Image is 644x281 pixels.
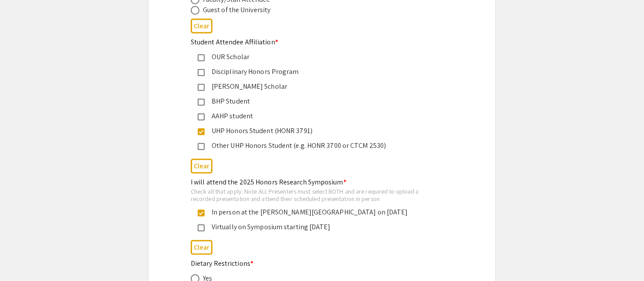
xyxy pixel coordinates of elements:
[7,242,37,274] iframe: Chat
[205,52,432,62] div: OUR Scholar
[205,222,432,232] div: Virtually on Symposium starting [DATE]
[191,259,253,268] mat-label: Dietary Restrictions
[205,81,432,92] div: [PERSON_NAME] Scholar
[205,67,432,77] div: Disciplinary Honors Program
[205,126,432,136] div: UHP Honors Student (HONR 3791)
[191,177,346,187] mat-label: I will attend the 2025 Honors Research Symposium
[191,187,439,203] div: Check all that apply. Note ALL Presenters must select BOTH and are required to upload a recorded ...
[203,5,270,15] div: Guest of the University
[205,140,432,151] div: Other UHP Honors Student (e.g. HONR 3700 or CTCM 2530)
[191,240,212,254] button: Clear
[191,159,212,173] button: Clear
[205,96,432,107] div: BHP Student
[205,207,432,217] div: In person at the [PERSON_NAME][GEOGRAPHIC_DATA] on [DATE]
[191,19,212,33] button: Clear
[191,37,278,47] mat-label: Student Attendee Affiliation
[205,111,432,121] div: AAHP student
